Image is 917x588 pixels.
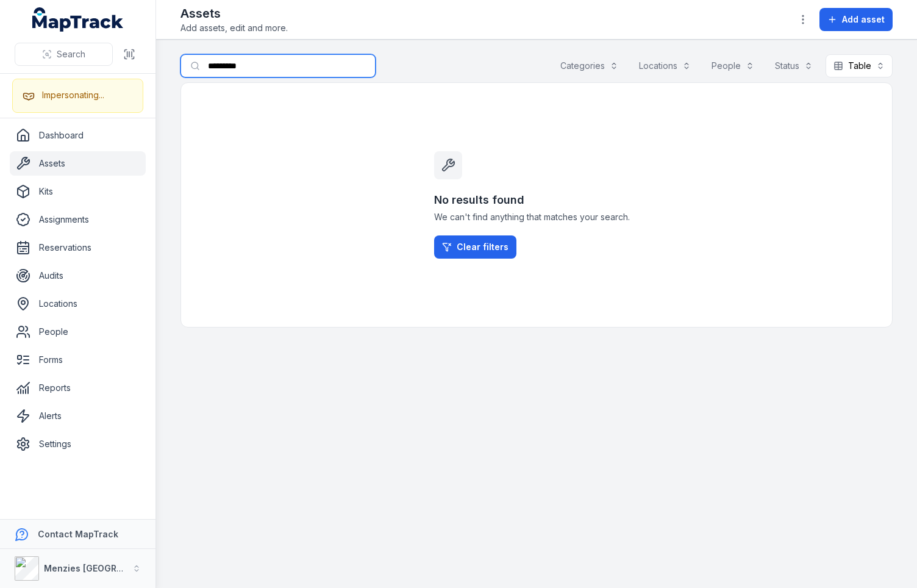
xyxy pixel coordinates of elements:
strong: Menzies [GEOGRAPHIC_DATA] [44,563,171,573]
button: Search [15,43,113,66]
a: People [10,320,146,344]
a: Alerts [10,404,146,428]
button: Categories [552,54,626,77]
span: Search [57,48,85,60]
a: Dashboard [10,123,146,148]
a: Assets [10,151,146,176]
span: Add asset [842,13,885,26]
button: Locations [631,54,699,77]
a: Locations [10,292,146,316]
button: Status [767,54,821,77]
h3: No results found [434,192,639,209]
a: Reports [10,376,146,400]
span: Add assets, edit and more. [180,22,288,34]
a: Audits [10,264,146,288]
a: Forms [10,348,146,372]
button: Table [826,54,893,77]
a: Settings [10,432,146,456]
button: People [704,54,762,77]
h2: Assets [180,5,288,22]
span: We can't find anything that matches your search. [434,211,639,223]
a: Kits [10,179,146,204]
a: Reservations [10,235,146,260]
div: Impersonating... [42,89,104,101]
strong: Contact MapTrack [38,529,118,539]
a: MapTrack [32,7,124,32]
a: Assignments [10,207,146,232]
button: Add asset [819,8,893,31]
a: Clear filters [434,235,516,259]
